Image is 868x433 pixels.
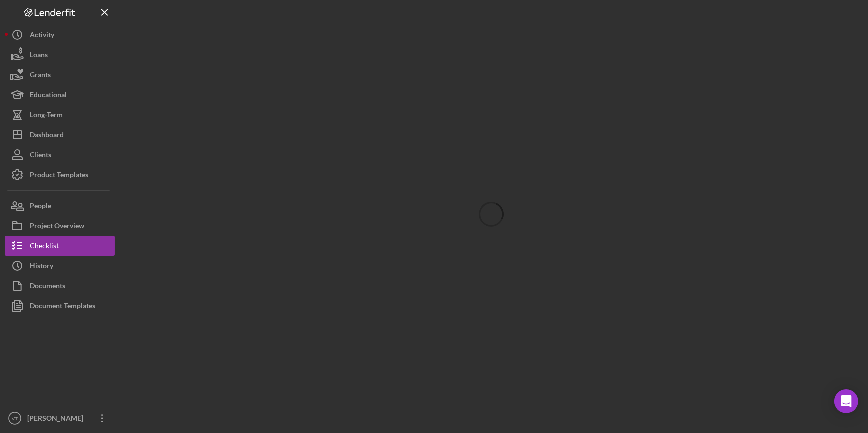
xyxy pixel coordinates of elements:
button: Checklist [5,236,115,256]
button: Clients [5,145,115,165]
button: Long-Term [5,105,115,125]
button: People [5,196,115,216]
button: Loans [5,45,115,65]
button: Activity [5,25,115,45]
div: Educational [30,85,67,107]
div: Loans [30,45,48,67]
div: Long-Term [30,105,63,127]
button: Product Templates [5,165,115,185]
button: Documents [5,276,115,296]
div: Documents [30,276,65,298]
div: Grants [30,65,51,87]
text: VT [12,416,18,421]
div: Product Templates [30,165,88,187]
button: VT[PERSON_NAME] [5,408,115,428]
div: Activity [30,25,54,47]
div: People [30,196,51,218]
button: Project Overview [5,216,115,236]
button: Dashboard [5,125,115,145]
div: Project Overview [30,216,84,238]
button: Grants [5,65,115,85]
button: Educational [5,85,115,105]
div: [PERSON_NAME] [25,408,90,431]
div: Clients [30,145,51,167]
div: Open Intercom Messenger [834,389,858,413]
div: Document Templates [30,296,95,318]
div: Checklist [30,236,59,258]
div: Dashboard [30,125,64,147]
button: Document Templates [5,296,115,316]
button: History [5,256,115,276]
div: History [30,256,53,278]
